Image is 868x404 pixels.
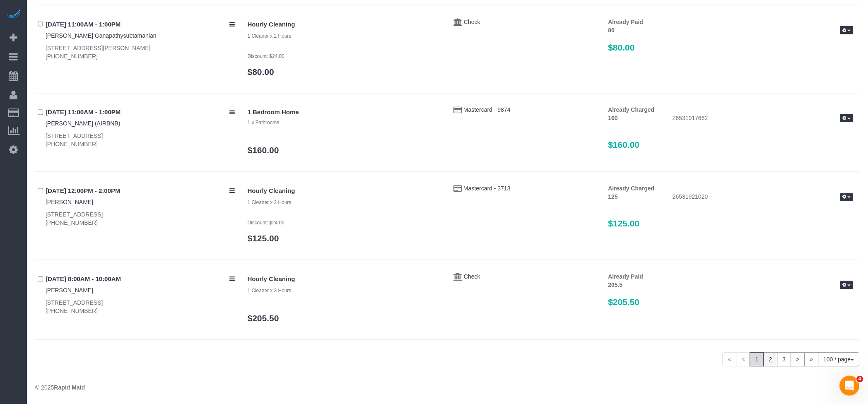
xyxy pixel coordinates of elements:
a: 3 [777,353,791,367]
span: < [736,353,750,367]
span: $160.00 [608,140,640,150]
small: 1 Cleaner x 2 Hours [248,33,292,39]
h4: [DATE] 12:00PM - 2:00PM [46,188,235,195]
small: 1 Cleaner x 3 Hours [248,288,292,294]
button: 100 / page [818,353,860,367]
h3: $205.50 [608,298,854,307]
strong: Already Paid [608,274,644,280]
div: [STREET_ADDRESS][PERSON_NAME] [PHONE_NUMBER] [46,44,235,60]
small: 1 Cleaner x 2 Hours [248,200,292,206]
a: [PERSON_NAME] [46,199,93,206]
span: $125.00 [608,219,640,228]
div: 1 x Bathrooms [248,120,441,127]
div: [STREET_ADDRESS] [PHONE_NUMBER] [46,299,235,315]
a: Mastercard - 3713 [463,185,511,192]
span: 1 [750,353,764,367]
iframe: Intercom live chat [840,376,860,396]
strong: Rapid Maid [54,385,85,391]
h4: 1 Bedroom Home [248,109,441,116]
strong: 80 [608,27,615,34]
a: $205.50 [248,314,279,323]
span: « [723,353,737,367]
a: $160.00 [248,146,279,155]
h4: Hourly Cleaning [248,21,441,28]
a: $125.00 [248,234,279,243]
strong: 125 [608,194,618,200]
a: [PERSON_NAME] Ganapathysubtamanian [46,32,157,39]
a: [PERSON_NAME] (AIRBNB) [46,120,120,127]
div: © 2025 [35,384,860,392]
a: [PERSON_NAME] [46,287,93,294]
small: Discount: $24.00 [248,220,285,226]
h3: $80.00 [608,43,854,52]
strong: Already Charged [608,185,655,192]
div: 26531917662 [666,114,860,124]
nav: Pagination navigation [723,353,860,367]
a: Check [464,274,480,280]
img: Automaid Logo [5,8,22,20]
h4: [DATE] 11:00AM - 1:00PM [46,21,235,28]
a: $80.00 [248,67,274,77]
small: Discount: $24.00 [248,53,285,59]
h4: [DATE] 8:00AM - 10:00AM [46,276,235,283]
h4: Hourly Cleaning [248,188,441,195]
a: > [791,353,805,367]
div: 26531921020 [666,193,860,203]
h4: [DATE] 11:00AM - 1:00PM [46,109,235,116]
a: 2 [764,353,778,367]
a: » [805,353,819,367]
strong: Already Paid [608,19,644,25]
a: Check [464,19,480,25]
div: [STREET_ADDRESS] [PHONE_NUMBER] [46,132,235,149]
span: 4 [857,376,863,382]
a: Mastercard - 9874 [463,107,511,113]
strong: Already Charged [608,107,655,113]
h4: Hourly Cleaning [248,276,441,283]
strong: 160 [608,115,618,122]
div: [STREET_ADDRESS] [PHONE_NUMBER] [46,211,235,227]
strong: 205.5 [608,282,623,289]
